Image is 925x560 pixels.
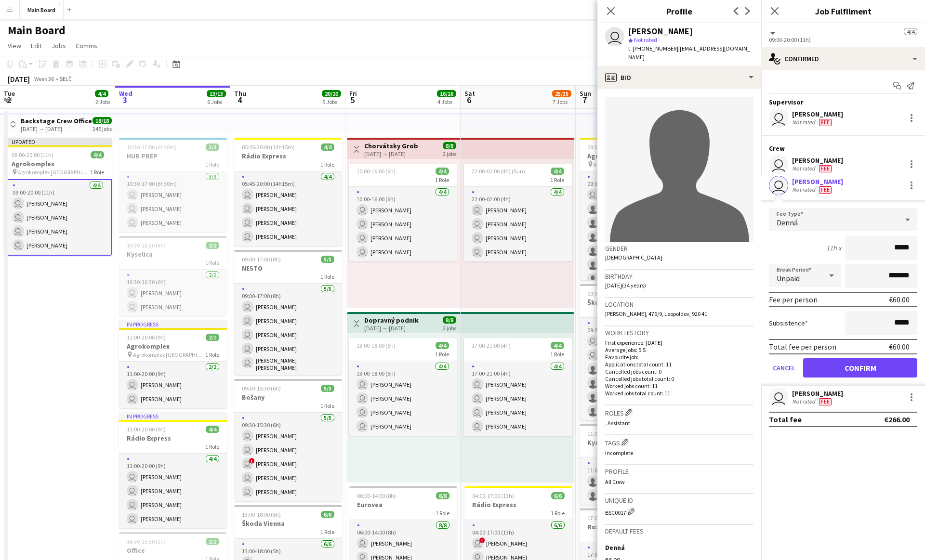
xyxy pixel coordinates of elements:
[817,118,833,126] div: Crew has different fees then in role
[206,538,219,545] span: 2/2
[605,390,753,397] p: Worked jobs total count: 11
[605,507,753,516] div: BSC0017
[119,454,227,528] app-card-role: 4/411:00-20:00 (9h) [PERSON_NAME] [PERSON_NAME] [PERSON_NAME] [PERSON_NAME]
[119,152,227,160] h3: HUR PREP
[761,98,925,106] div: Supervisor
[234,519,342,528] h3: Škoda Vienna
[605,272,753,281] h3: Birthday
[92,124,112,132] div: 245 jobs
[27,39,46,52] a: Edit
[364,325,419,332] div: [DATE] → [DATE]
[826,244,841,252] div: 11h x
[364,142,418,150] h3: Chorvátsky Grob
[242,143,295,151] span: 05:45-20:00 (14h15m)
[605,419,630,427] span: , Assistant
[464,338,572,436] div: 17:00-21:00 (4h)4/41 Role4/417:00-21:00 (4h) [PERSON_NAME] [PERSON_NAME] [PERSON_NAME] [PERSON_NAME]
[769,319,808,327] label: Subsistence
[349,164,457,261] app-job-card: 10:00-16:00 (6h)4/41 Role4/410:00-16:00 (6h) [PERSON_NAME] [PERSON_NAME] [PERSON_NAME] [PERSON_NAME]
[443,316,456,324] span: 8/8
[322,98,341,105] div: 5 Jobs
[436,492,449,499] span: 8/8
[4,89,15,98] span: Tue
[792,186,817,194] div: Not rated
[884,415,910,424] div: €266.00
[605,361,753,368] p: Applications total count: 11
[587,143,629,151] span: 09:00-21:00 (12h)
[119,320,227,328] div: In progress
[580,171,687,302] app-card-role: 1/809:00-21:00 (12h) [PERSON_NAME]
[320,273,334,280] span: 1 Role
[580,298,687,307] h3: Škoda Vienna
[72,39,101,52] a: Comms
[249,458,255,464] span: !
[321,256,334,263] span: 5/5
[321,385,334,392] span: 5/5
[320,528,334,535] span: 1 Role
[349,187,457,261] app-card-role: 4/410:00-16:00 (6h) [PERSON_NAME] [PERSON_NAME] [PERSON_NAME] [PERSON_NAME]
[127,426,166,433] span: 11:00-20:00 (9h)
[207,98,225,105] div: 6 Jobs
[605,478,753,485] p: All Crew
[443,142,456,149] span: 8/8
[234,250,342,375] div: 09:00-17:00 (8h)5/5NESTO1 Role5/509:00-17:00 (8h) [PERSON_NAME] [PERSON_NAME] [PERSON_NAME] [PERS...
[119,236,227,316] app-job-card: 10:30-16:30 (6h)2/2Kyselica1 Role2/210:30-16:30 (6h) [PERSON_NAME] [PERSON_NAME]
[550,351,564,358] span: 1 Role
[553,98,571,105] div: 7 Jobs
[769,342,836,352] div: Total fee per person
[792,156,843,165] div: [PERSON_NAME]
[472,492,514,499] span: 04:00-17:00 (13h)
[436,342,449,349] span: 4/4
[118,94,132,105] span: 3
[605,527,753,535] h3: Default fees
[234,393,342,402] h3: Bošany
[580,284,687,420] div: 09:00-14:00 (5h)2/6Škoda Vienna1 Role2/609:00-14:00 (5h) [PERSON_NAME] [PERSON_NAME]
[777,218,798,227] span: Denná
[21,117,92,125] h3: Backstage Crew Office
[234,171,342,246] app-card-role: 4/405:45-20:00 (14h15m) [PERSON_NAME] [PERSON_NAME] [PERSON_NAME] [PERSON_NAME]
[792,177,843,186] div: [PERSON_NAME]
[119,250,227,259] h3: Kyselica
[437,90,456,97] span: 16/16
[580,424,687,505] app-job-card: 11:00-15:00 (4h)0/2Kyselica1 Role0/211:00-15:00 (4h)
[234,152,342,160] h3: Rádio Express
[90,169,104,176] span: 1 Role
[364,316,419,325] h3: Dopravný podnik
[464,164,572,261] app-job-card: 22:00-02:00 (4h) (Sun)4/41 Role4/422:00-02:00 (4h) [PERSON_NAME] [PERSON_NAME] [PERSON_NAME] [PER...
[580,522,687,531] h3: Rozálka PK
[205,259,219,266] span: 1 Role
[443,149,456,157] div: 2 jobs
[552,90,571,97] span: 25/35
[320,161,334,168] span: 1 Role
[119,320,227,408] app-job-card: In progress11:00-20:00 (9h)2/2Agrokomplex Agrokomplex [GEOGRAPHIC_DATA]1 Role2/211:00-20:00 (9h) ...
[819,398,832,405] span: Fee
[551,342,564,349] span: 4/4
[207,90,226,97] span: 13/13
[769,358,799,378] button: Cancel
[472,168,525,175] span: 22:00-02:00 (4h) (Sun)
[119,546,227,555] h3: Office
[127,242,166,249] span: 10:30-16:30 (6h)
[551,509,565,517] span: 1 Role
[119,138,227,232] div: 10:30-17:00 (6h30m)3/3HUR PREP1 Role3/310:30-17:00 (6h30m) [PERSON_NAME] [PERSON_NAME] [PERSON_NAME]
[817,165,833,172] div: Crew has different fees then in role
[792,389,843,398] div: [PERSON_NAME]
[605,368,753,375] p: Cancelled jobs count: 0
[551,492,565,499] span: 6/6
[597,66,761,89] div: Bio
[4,138,112,256] app-job-card: Updated09:00-20:00 (11h)4/4Agrokomplex Agrokomplex [GEOGRAPHIC_DATA]1 Role4/409:00-20:00 (11h) [P...
[464,89,475,98] span: Sat
[761,5,925,17] h3: Job Fulfilment
[587,430,626,437] span: 11:00-15:00 (4h)
[437,98,456,105] div: 4 Jobs
[127,334,166,341] span: 11:00-20:00 (9h)
[357,492,396,499] span: 06:00-14:00 (8h)
[8,41,21,50] span: View
[436,509,449,517] span: 1 Role
[320,402,334,409] span: 1 Role
[628,27,693,36] div: [PERSON_NAME]
[234,138,342,246] div: 05:45-20:00 (14h15m)4/4Rádio Express1 Role4/405:45-20:00 (14h15m) [PERSON_NAME] [PERSON_NAME] [PE...
[206,242,219,249] span: 2/2
[234,264,342,273] h3: NESTO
